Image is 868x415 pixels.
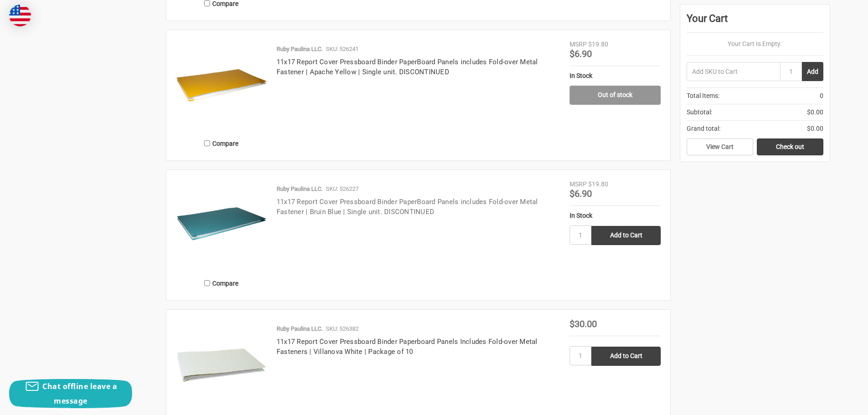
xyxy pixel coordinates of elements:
[807,124,823,133] span: $0.00
[204,140,210,146] input: Compare
[277,198,538,216] a: 11x17 Report Cover Pressboard Binder PaperBoard Panels includes Fold-over Metal Fastener | Bruin ...
[277,338,538,356] a: 11x17 Report Cover Pressboard Binder Paperboard Panels Includes Fold-over Metal Fasteners | Villa...
[176,319,267,410] img: 11x17 Report Cover Pressboard Binder Paperboard Panels Includes Fold-over Metal Fasteners | Villa...
[570,40,587,49] div: MSRP
[687,62,780,81] input: Add SKU to Cart
[687,124,720,133] span: Grand total:
[326,45,359,54] p: SKU: 526241
[802,62,823,81] button: Add
[570,211,661,220] div: In Stock
[687,91,719,101] span: Total Items:
[204,0,210,6] input: Compare
[687,108,712,117] span: Subtotal:
[326,184,359,194] p: SKU: 526227
[757,138,823,156] a: Check out
[570,179,587,189] div: MSRP
[204,280,210,286] input: Compare
[42,381,117,406] span: Chat offline leave a message
[591,347,661,366] input: Add to Cart
[687,39,823,49] p: Your Cart Is Empty.
[807,108,823,117] span: $0.00
[820,91,823,101] span: 0
[591,226,661,245] input: Add to Cart
[570,71,661,81] div: In Stock
[176,40,267,131] img: 11x17 Report Cover Pressboard Binder PaperBoard Panels includes Fold-over Metal Fastener | Apache...
[588,41,608,48] span: $19.80
[588,180,608,188] span: $19.80
[9,5,31,26] img: duty and tax information for United States
[176,276,267,291] label: Compare
[326,324,359,333] p: SKU: 526382
[9,379,132,408] button: Chat offline leave a message
[687,11,823,33] div: Your Cart
[277,184,323,194] p: Ruby Paulina LLC.
[687,138,753,156] a: View Cart
[570,188,592,199] span: $6.90
[570,48,592,59] span: $6.90
[176,179,267,271] img: 11x17 Report Cover Pressboard Binder PaperBoard Panels includes Fold-over Metal Fastener | Bruin ...
[277,45,323,54] p: Ruby Paulina LLC.
[277,324,323,333] p: Ruby Paulina LLC.
[570,318,597,329] span: $30.00
[570,86,661,105] a: Out of stock
[176,136,267,151] label: Compare
[277,58,538,77] a: 11x17 Report Cover Pressboard Binder PaperBoard Panels includes Fold-over Metal Fastener | Apache...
